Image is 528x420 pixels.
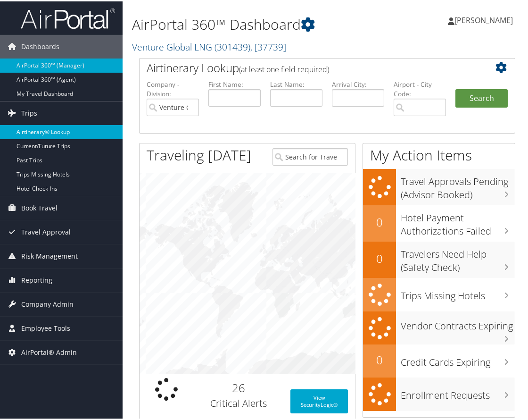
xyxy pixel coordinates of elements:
[214,39,250,52] span: ( 301439 )
[200,378,276,395] h2: 26
[363,343,515,376] a: 0Credit Cards Expiring
[363,277,515,310] a: Trips Missing Hotels
[21,267,52,291] span: Reporting
[250,39,286,52] span: , [ 37739 ]
[21,6,115,28] img: airportal-logo.png
[363,249,396,265] h2: 0
[455,88,508,107] button: Search
[290,388,348,412] a: View SecurityLogic®
[208,78,261,88] label: First Name:
[200,395,276,409] h3: Critical Alerts
[363,240,515,277] a: 0Travelers Need Help (Safety Check)
[147,59,477,75] h2: Airtinerary Lookup
[132,13,392,33] h1: AirPortal 360™ Dashboard
[332,78,384,88] label: Arrival City:
[394,78,446,98] label: Airport - City Code:
[363,204,515,240] a: 0Hotel Payment Authorizations Failed
[270,78,322,88] label: Last Name:
[147,144,251,164] h1: Traveling [DATE]
[21,339,77,363] span: AirPortal® Admin
[401,383,515,401] h3: Enrollment Requests
[401,242,515,273] h3: Travelers Need Help (Safety Check)
[21,195,58,218] span: Book Travel
[21,243,78,267] span: Risk Management
[401,313,515,331] h3: Vendor Contracts Expiring
[448,5,522,33] a: [PERSON_NAME]
[401,350,515,368] h3: Credit Cards Expiring
[363,213,396,229] h2: 0
[363,376,515,410] a: Enrollment Requests
[21,219,71,243] span: Travel Approval
[239,63,329,73] span: (at least one field required)
[21,315,70,339] span: Employee Tools
[363,144,515,164] h1: My Action Items
[272,147,348,164] input: Search for Traveler
[363,310,515,344] a: Vendor Contracts Expiring
[147,78,199,98] label: Company - Division:
[363,168,515,204] a: Travel Approvals Pending (Advisor Booked)
[401,283,515,301] h3: Trips Missing Hotels
[21,34,59,57] span: Dashboards
[21,291,74,315] span: Company Admin
[132,39,286,52] a: Venture Global LNG
[454,14,513,24] span: [PERSON_NAME]
[401,169,515,200] h3: Travel Approvals Pending (Advisor Booked)
[363,351,396,367] h2: 0
[21,100,37,124] span: Trips
[401,205,515,236] h3: Hotel Payment Authorizations Failed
